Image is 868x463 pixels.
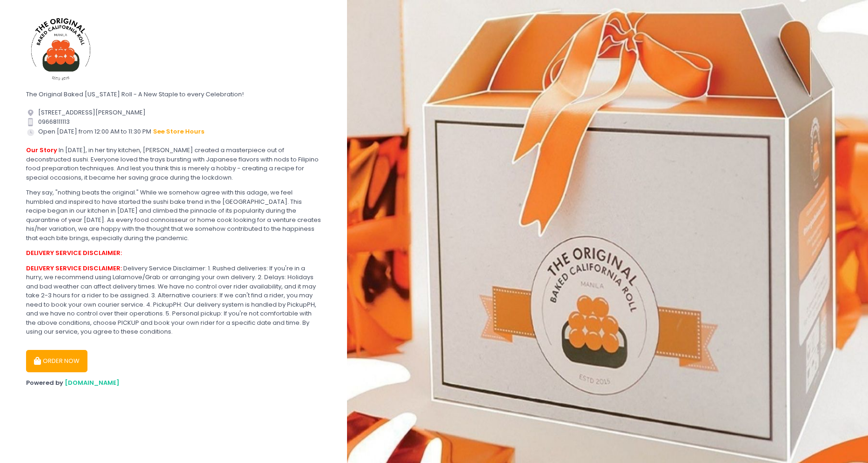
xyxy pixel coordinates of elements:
[26,264,321,336] div: Delivery Service Disclaimer: 1. Rushed deliveries: If you're in a hurry, we recommend using Lalam...
[26,14,96,84] img: The Original Baked California Roll
[26,146,57,154] b: Our Story
[26,146,321,182] div: In [DATE], in her tiny kitchen, [PERSON_NAME] created a masterpiece out of deconstructed sushi. E...
[26,248,122,257] b: DELIVERY SERVICE DISCLAIMER:
[153,127,205,137] button: see store hours
[65,378,120,387] a: [DOMAIN_NAME]
[26,378,321,388] div: Powered by
[26,127,321,137] div: Open [DATE] from 12:00 AM to 11:30 PM
[26,350,87,372] button: ORDER NOW
[26,108,321,117] div: [STREET_ADDRESS][PERSON_NAME]
[26,90,321,99] div: The Original Baked [US_STATE] Roll - A New Staple to every Celebration!
[26,117,321,127] div: 09668111113
[26,264,122,273] b: DELIVERY SERVICE DISCLAIMER:
[26,188,321,242] div: They say, "nothing beats the original." While we somehow agree with this adage, we feel humbled a...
